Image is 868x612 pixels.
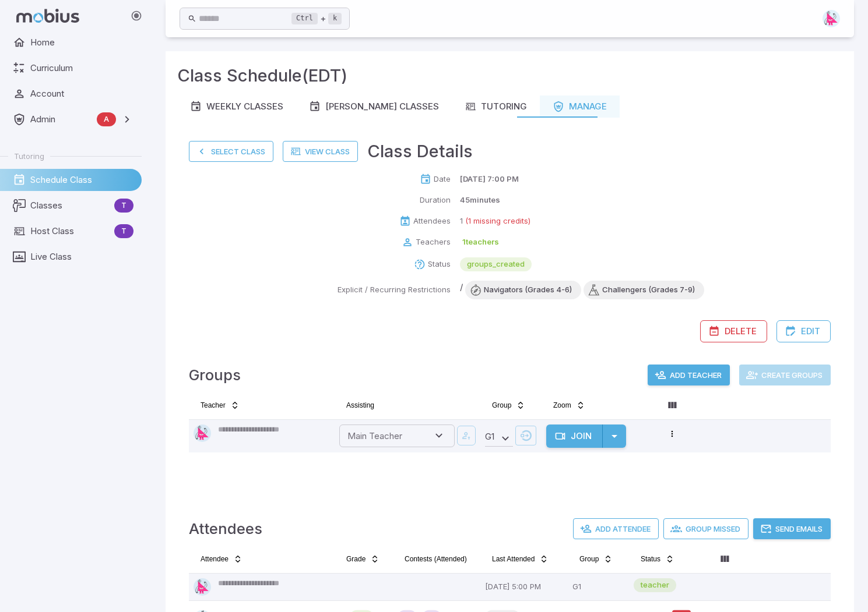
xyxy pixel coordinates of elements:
[309,100,439,113] div: [PERSON_NAME] Classes
[475,284,581,296] span: Navigators (Grades 4-6)
[189,363,241,387] h4: Groups
[14,151,44,161] span: Tutoring
[460,215,463,227] p: 1
[339,550,386,568] button: Grade
[485,578,563,596] p: [DATE] 5:00 PM
[428,259,451,270] p: Status
[485,429,513,447] div: G 1
[776,320,831,342] button: Edit
[30,225,110,238] span: Host Class
[338,284,451,296] p: Explicit / Recurring Restrictions
[634,550,681,568] button: Status
[485,396,532,415] button: Group
[177,63,347,89] h3: Class Schedule (EDT)
[434,174,451,185] p: Date
[405,554,467,564] span: Contests (Attended)
[753,518,831,539] button: Send Emails
[201,554,229,564] span: Attendee
[30,36,133,49] span: Home
[823,10,840,27] img: right-triangle.svg
[465,100,527,113] div: Tutoring
[700,320,767,342] button: Delete
[367,139,473,164] h3: Class Details
[460,259,532,270] span: groups_created
[291,12,342,26] div: +
[573,518,659,539] button: Add Attendee
[663,396,681,415] button: Column visibility
[579,554,599,564] span: Group
[346,554,366,564] span: Grade
[460,281,704,299] div: /
[291,13,318,24] kbd: Ctrl
[30,199,110,212] span: Classes
[420,194,451,206] p: Duration
[114,225,133,237] span: T
[30,62,133,75] span: Curriculum
[194,578,211,596] img: right-triangle.svg
[546,424,603,448] button: Join
[194,424,211,442] img: right-triangle.svg
[97,114,116,125] span: A
[413,215,451,227] p: Attendees
[416,236,451,248] p: Teachers
[189,517,262,540] h4: Attendees
[572,578,624,596] p: G1
[485,550,556,568] button: Last Attended
[30,250,133,263] span: Live Class
[346,401,374,410] span: Assisting
[465,215,530,227] p: (1 missing credits)
[634,579,676,591] span: teacher
[462,236,499,248] p: 1 teachers
[546,396,592,415] button: Zoom
[460,194,500,206] p: 45 minutes
[339,396,381,415] button: Assisting
[190,100,283,113] div: Weekly Classes
[572,550,620,568] button: Group
[30,174,133,186] span: Schedule Class
[431,428,447,443] button: Open
[283,141,358,162] a: View Class
[715,550,734,568] button: Column visibility
[663,518,748,539] button: Group Missed
[553,100,607,113] div: Manage
[492,401,511,410] span: Group
[648,365,730,385] button: Add Teacher
[328,13,342,24] kbd: k
[641,554,660,564] span: Status
[593,284,704,296] span: Challengers (Grades 7-9)
[460,174,519,185] p: [DATE] 7:00 PM
[398,550,474,568] button: Contests (Attended)
[194,550,249,568] button: Attendee
[201,401,226,410] span: Teacher
[492,554,535,564] span: Last Attended
[189,141,273,162] button: Select Class
[114,200,133,211] span: T
[30,87,133,100] span: Account
[30,113,92,126] span: Admin
[553,401,571,410] span: Zoom
[194,396,247,415] button: Teacher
